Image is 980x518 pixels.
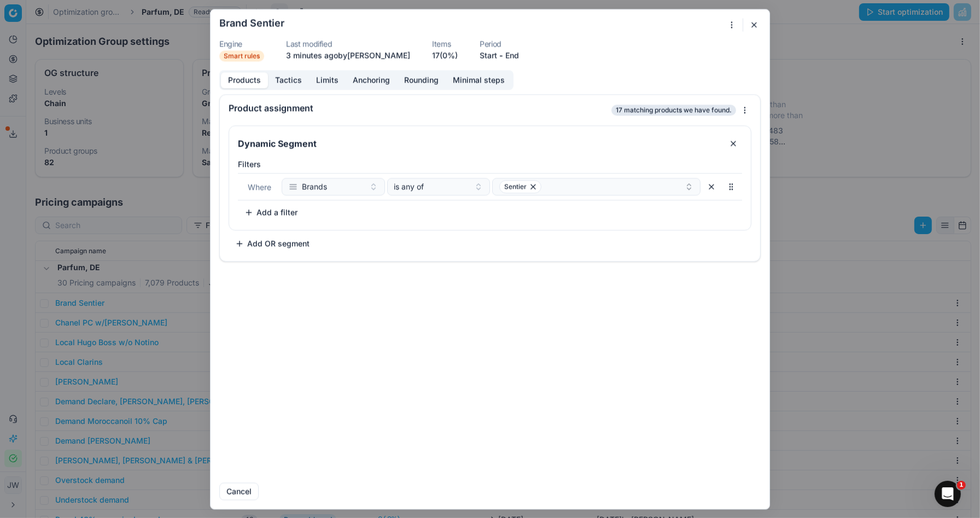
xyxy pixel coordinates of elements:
[432,40,458,48] dt: Items
[286,50,410,60] span: 3 minutes ago by [PERSON_NAME]
[238,159,742,170] label: Filters
[446,72,512,88] button: Minimal steps
[248,182,272,191] span: Where
[219,18,284,28] h2: Brand Sentier
[238,203,304,221] button: Add a filter
[229,103,609,112] div: Product assignment
[219,50,264,61] span: Smart rules
[492,178,701,195] button: Sentier
[504,182,527,191] span: Sentier
[221,72,268,88] button: Products
[346,72,397,88] button: Anchoring
[480,50,497,61] button: Start
[302,181,327,192] span: Brands
[268,72,309,88] button: Tactics
[309,72,346,88] button: Limits
[480,40,519,48] dt: Period
[394,181,424,192] span: is any of
[611,104,736,115] span: 17 matching products we have found.
[236,135,720,152] input: Segment
[505,50,519,61] button: End
[286,40,410,48] dt: Last modified
[219,482,259,500] button: Cancel
[219,40,264,48] dt: Engine
[957,481,966,490] span: 1
[397,72,446,88] button: Rounding
[432,50,458,61] a: 17(0%)
[229,235,316,252] button: Add OR segment
[935,481,961,507] iframe: Intercom live chat
[499,50,503,61] span: -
